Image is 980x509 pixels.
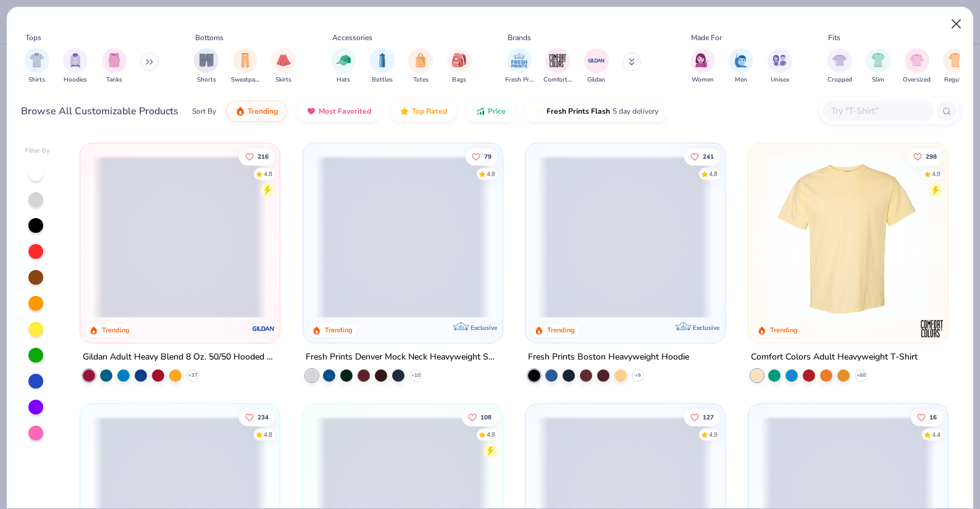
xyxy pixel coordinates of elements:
[932,169,940,179] div: 4.9
[271,48,296,85] div: filter for Skirts
[487,169,495,179] div: 4.8
[447,48,472,85] button: filter button
[587,75,605,85] span: Gildan
[548,51,567,70] img: Comfort Colors Image
[271,48,296,85] button: filter button
[452,75,466,85] span: Bags
[25,48,49,85] div: filter for Shirts
[943,48,968,85] div: filter for Regular
[932,430,940,439] div: 4.4
[226,101,287,122] button: Trending
[102,48,127,85] div: filter for Tanks
[926,153,937,159] span: 298
[372,75,393,85] span: Bottles
[258,153,269,159] span: 216
[306,349,500,364] div: Fresh Prints Denver Mock Neck Heavyweight Sweatshirt
[297,101,380,122] button: Most Favorited
[28,75,45,85] span: Shirts
[768,48,792,85] button: filter button
[25,48,49,85] button: filter button
[635,371,641,379] span: + 9
[319,106,371,116] span: Most Favorited
[871,53,885,67] img: Slim Image
[771,75,789,85] span: Unisex
[525,101,668,122] button: Fresh Prints Flash5 day delivery
[195,32,224,43] div: Bottoms
[63,48,88,85] div: filter for Hoodies
[584,48,609,85] div: filter for Gildan
[510,51,529,70] img: Fresh Prints Image
[21,104,178,119] div: Browse All Customizable Products
[470,323,496,331] span: Exclusive
[505,48,534,85] button: filter button
[703,153,714,159] span: 241
[768,48,792,85] div: filter for Unisex
[828,32,840,43] div: Fits
[866,48,890,85] div: filter for Slim
[949,53,963,67] img: Regular Image
[239,408,275,426] button: Like
[528,349,689,364] div: Fresh Prints Boston Heavyweight Hoodie
[106,75,122,85] span: Tanks
[695,53,710,67] img: Women Image
[856,371,865,379] span: + 60
[412,106,447,116] span: Top Rated
[192,106,216,117] div: Sort By
[584,48,609,85] button: filter button
[691,32,722,43] div: Made For
[238,53,252,67] img: Sweatpants Image
[827,48,852,85] button: filter button
[390,101,456,122] button: Top Rated
[692,75,714,85] span: Women
[264,430,272,439] div: 4.8
[547,106,610,116] span: Fresh Prints Flash
[703,414,714,420] span: 127
[487,430,495,439] div: 4.8
[466,101,515,122] button: Price
[830,104,925,118] input: Try "T-Shirt"
[337,75,350,85] span: Hats
[903,48,931,85] div: filter for Oversized
[400,106,409,116] img: TopRated.gif
[929,414,937,420] span: 16
[943,48,968,85] button: filter button
[919,316,944,340] img: Comfort Colors logo
[413,75,429,85] span: Totes
[945,12,968,36] button: Close
[709,169,718,179] div: 4.8
[332,32,372,43] div: Accessories
[910,53,924,67] img: Oversized Image
[693,323,719,331] span: Exclusive
[734,53,748,67] img: Men Image
[587,51,606,70] img: Gildan Image
[751,349,918,364] div: Comfort Colors Adult Heavyweight T-Shirt
[466,148,498,165] button: Like
[277,53,291,67] img: Skirts Image
[735,75,747,85] span: Men
[370,48,395,85] button: filter button
[872,75,884,85] span: Slim
[197,75,216,85] span: Shorts
[25,32,41,43] div: Tops
[684,148,720,165] button: Like
[275,75,291,85] span: Skirts
[194,48,219,85] button: filter button
[30,53,44,67] img: Shirts Image
[83,349,277,364] div: Gildan Adult Heavy Blend 8 Oz. 50/50 Hooded Sweatshirt
[452,53,466,67] img: Bags Image
[370,48,395,85] div: filter for Bottles
[944,75,966,85] span: Regular
[194,48,219,85] div: filter for Shorts
[414,53,427,67] img: Totes Image
[911,408,943,426] button: Like
[331,48,356,85] div: filter for Hats
[613,104,658,119] span: 5 day delivery
[251,316,276,340] img: Gildan logo
[248,106,278,116] span: Trending
[331,48,356,85] button: filter button
[729,48,753,85] div: filter for Men
[508,32,531,43] div: Brands
[63,48,88,85] button: filter button
[690,48,715,85] div: filter for Women
[484,153,492,159] span: 79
